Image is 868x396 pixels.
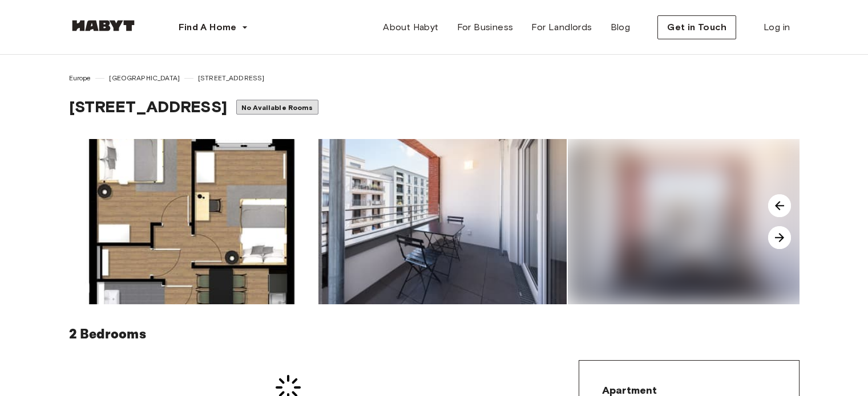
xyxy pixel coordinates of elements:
a: Log in [754,16,799,39]
img: image [318,139,567,304]
h6: 2 Bedrooms [69,322,800,346]
span: [GEOGRAPHIC_DATA] [109,73,180,83]
span: For Business [457,21,514,34]
img: image [568,139,816,304]
button: Get in Touch [657,15,736,39]
a: For Landlords [522,16,601,39]
a: Blog [601,16,640,39]
img: image [69,139,317,304]
span: [STREET_ADDRESS] [198,73,264,83]
img: image-carousel-arrow [768,194,791,217]
img: Habyt [69,20,138,31]
span: No Available Rooms [241,103,313,112]
span: Get in Touch [667,21,726,34]
span: Blog [611,21,631,34]
span: About Habyt [383,21,438,34]
button: Find A Home [169,16,257,39]
span: Europe [69,73,91,83]
a: For Business [448,16,523,39]
a: About Habyt [374,16,447,39]
span: For Landlords [531,21,592,34]
span: Log in [764,21,790,34]
span: Find A Home [179,21,237,34]
span: [STREET_ADDRESS] [69,97,227,116]
img: image-carousel-arrow [768,226,791,249]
